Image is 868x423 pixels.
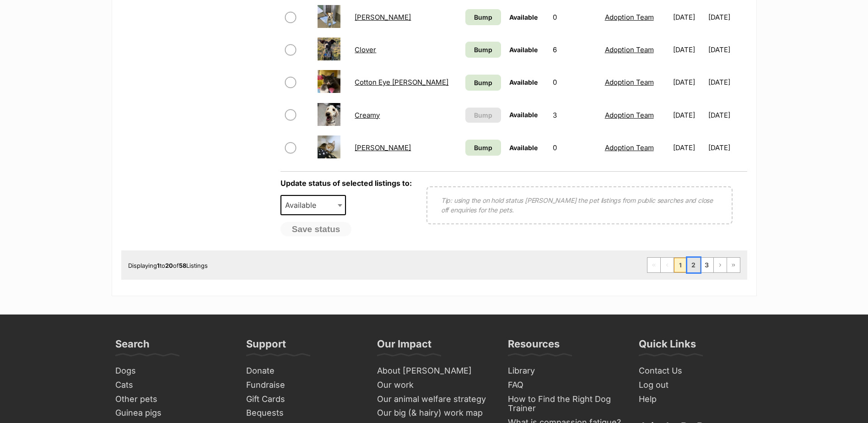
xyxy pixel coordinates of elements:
[549,1,600,33] td: 0
[687,258,700,272] a: Page 2
[474,110,492,120] span: Bump
[115,337,150,356] h3: Search
[373,364,495,378] a: About [PERSON_NAME]
[508,337,560,356] h3: Resources
[708,132,746,163] td: [DATE]
[635,364,757,378] a: Contact Us
[474,45,492,54] span: Bump
[647,257,740,273] nav: Pagination
[441,195,718,215] p: Tip: using the on hold status [PERSON_NAME] the pet listings from public searches and close off e...
[708,66,746,98] td: [DATE]
[549,99,600,131] td: 3
[474,78,492,87] span: Bump
[281,199,325,211] span: Available
[509,144,538,152] span: Available
[661,258,674,272] span: Previous page
[373,378,495,392] a: Our work
[669,132,707,163] td: [DATE]
[373,392,495,407] a: Our animal welfare strategy
[509,13,538,21] span: Available
[465,9,501,25] a: Bump
[669,1,707,33] td: [DATE]
[465,140,501,156] a: Bump
[504,364,626,378] a: Library
[669,66,707,98] td: [DATE]
[549,34,600,65] td: 6
[674,258,687,272] span: Page 1
[165,262,173,269] strong: 20
[355,78,448,87] a: Cotton Eye [PERSON_NAME]
[509,46,538,54] span: Available
[179,262,186,269] strong: 58
[280,179,412,188] label: Update status of selected listings to:
[112,364,233,378] a: Dogs
[504,392,626,416] a: How to Find the Right Dog Trainer
[465,108,501,123] button: Bump
[701,258,713,272] a: Page 3
[355,111,380,119] a: Creamy
[243,364,364,378] a: Donate
[355,45,376,54] a: Clover
[509,78,538,86] span: Available
[605,143,654,152] a: Adoption Team
[647,258,660,272] span: First page
[465,75,501,91] a: Bump
[605,45,654,54] a: Adoption Team
[727,258,740,272] a: Last page
[635,378,757,392] a: Log out
[355,13,411,22] a: [PERSON_NAME]
[243,392,364,407] a: Gift Cards
[549,132,600,163] td: 0
[605,111,654,119] a: Adoption Team
[605,78,654,87] a: Adoption Team
[635,392,757,407] a: Help
[112,378,233,392] a: Cats
[639,337,696,356] h3: Quick Links
[128,262,208,269] span: Displaying to of Listings
[708,34,746,65] td: [DATE]
[605,13,654,22] a: Adoption Team
[112,392,233,407] a: Other pets
[714,258,727,272] a: Next page
[243,378,364,392] a: Fundraise
[112,406,233,420] a: Guinea pigs
[377,337,431,356] h3: Our Impact
[509,111,538,119] span: Available
[474,12,492,22] span: Bump
[465,42,501,58] a: Bump
[708,1,746,33] td: [DATE]
[474,143,492,152] span: Bump
[280,222,352,237] button: Save status
[549,66,600,98] td: 0
[243,406,364,420] a: Bequests
[355,143,411,152] a: [PERSON_NAME]
[280,195,346,215] span: Available
[373,406,495,420] a: Our big (& hairy) work map
[504,378,626,392] a: FAQ
[669,34,707,65] td: [DATE]
[708,99,746,131] td: [DATE]
[157,262,160,269] strong: 1
[669,99,707,131] td: [DATE]
[246,337,286,356] h3: Support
